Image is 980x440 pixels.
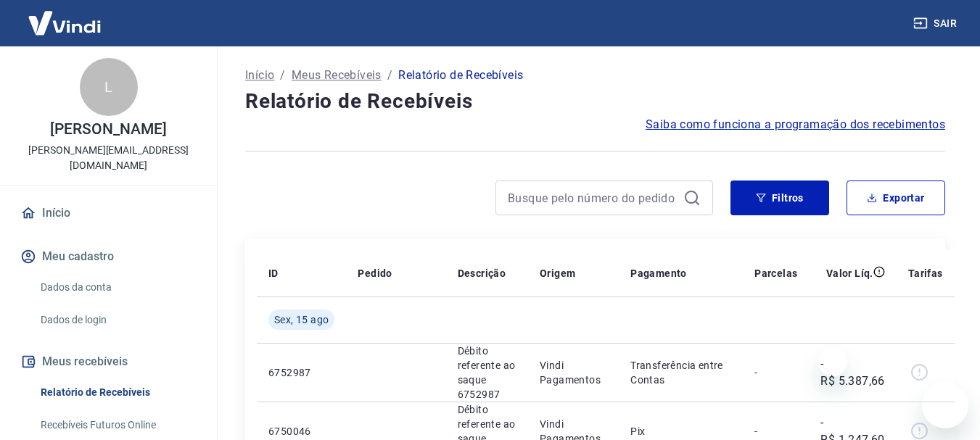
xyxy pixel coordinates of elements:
[754,424,797,439] p: -
[35,273,199,302] a: Dados da conta
[540,266,575,281] p: Origem
[730,180,829,215] button: Filtros
[754,266,797,281] p: Parcelas
[35,378,199,407] a: Relatório de Recebíveis
[630,424,731,439] p: Pix
[540,358,607,387] p: Vindi Pagamentos
[458,266,506,281] p: Descrição
[35,305,199,335] a: Dados de login
[274,312,329,327] span: Sex, 15 ago
[80,58,138,116] div: L
[50,122,166,137] p: [PERSON_NAME]
[398,67,523,84] p: Relatório de Recebíveis
[847,180,945,215] button: Exportar
[630,266,687,281] p: Pagamento
[458,344,516,402] p: Débito referente ao saque 6752987
[17,346,199,378] button: Meus recebíveis
[12,143,205,173] p: [PERSON_NAME][EMAIL_ADDRESS][DOMAIN_NAME]
[292,67,382,84] a: Meus Recebíveis
[646,116,945,133] a: Saiba como funciona a programação dos recebimentos
[268,266,279,281] p: ID
[17,1,112,45] img: Vindi
[35,410,199,440] a: Recebíveis Futuros Online
[358,266,392,281] p: Pedido
[280,67,285,84] p: /
[17,197,199,229] a: Início
[17,241,199,273] button: Meu cadastro
[268,365,334,380] p: 6752987
[630,358,731,387] p: Transferência entre Contas
[508,187,678,209] input: Busque pelo número do pedido
[245,87,945,116] h4: Relatório de Recebíveis
[922,382,968,428] iframe: Botão para abrir a janela de mensagens
[754,365,797,380] p: -
[387,67,392,84] p: /
[245,67,274,84] a: Início
[826,266,873,281] p: Valor Líq.
[268,424,334,439] p: 6750046
[910,10,963,37] button: Sair
[818,347,847,376] iframe: Fechar mensagem
[908,266,943,281] p: Tarifas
